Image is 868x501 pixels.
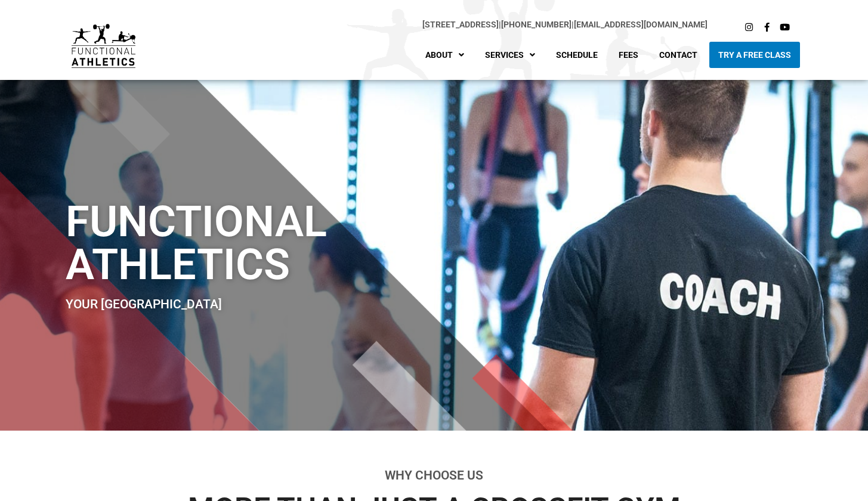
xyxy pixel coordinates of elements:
h1: Functional Athletics [66,200,503,286]
a: Schedule [547,42,607,68]
img: default-logo [72,24,135,68]
span: | [422,20,501,29]
a: Try A Free Class [709,42,800,68]
p: | [159,18,708,32]
a: [STREET_ADDRESS] [422,20,499,29]
a: Services [476,42,544,68]
a: Fees [610,42,647,68]
h2: Your [GEOGRAPHIC_DATA] [66,298,503,311]
a: Contact [650,42,706,68]
a: About [416,42,473,68]
a: [PHONE_NUMBER] [501,20,572,29]
h2: Why Choose Us [103,469,765,482]
a: [EMAIL_ADDRESS][DOMAIN_NAME] [574,20,708,29]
